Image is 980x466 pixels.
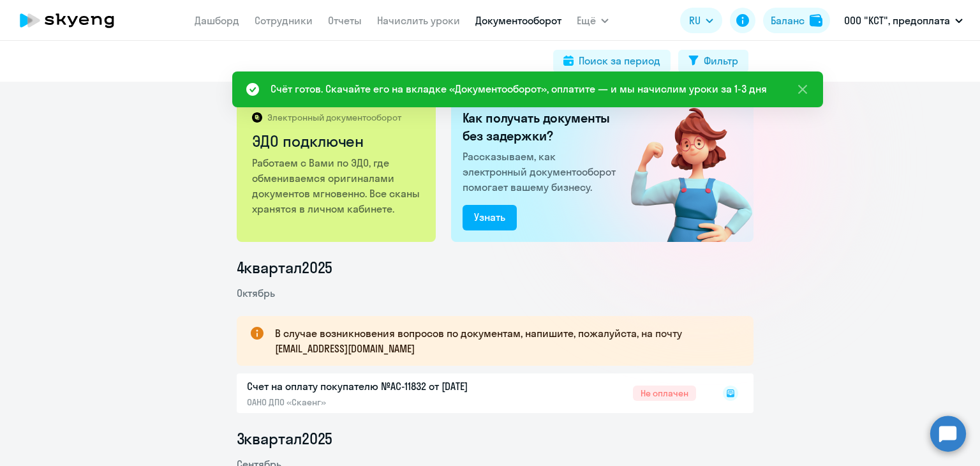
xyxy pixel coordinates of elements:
p: ООО "КСТ", предоплата [844,13,950,28]
h2: Как получать документы без задержки? [463,109,621,145]
a: Отчеты [328,14,362,27]
div: Баланс [771,13,805,28]
div: Поиск за период [579,53,660,68]
button: Фильтр [678,50,748,73]
button: Ещё [577,8,609,33]
h2: ЭДО подключен [252,131,422,151]
a: Дашборд [195,14,239,27]
li: 4 квартал 2025 [237,257,754,278]
button: Поиск за период [553,50,671,73]
div: Узнать [474,209,505,225]
button: Балансbalance [763,8,830,33]
div: Счёт готов. Скачайте его на вкладке «Документооборот», оплатите — и мы начислим уроки за 1-3 дня [271,81,767,96]
img: balance [810,14,822,27]
a: Начислить уроки [377,14,460,27]
button: Узнать [463,205,517,230]
img: connected [610,97,754,242]
p: Рассказываем, как электронный документооборот помогает вашему бизнесу. [463,149,621,195]
span: Ещё [577,13,596,28]
div: Фильтр [704,53,738,68]
a: Сотрудники [255,14,313,27]
p: В случае возникновения вопросов по документам, напишите, пожалуйста, на почту [EMAIL_ADDRESS][DOM... [275,326,731,356]
button: ООО "КСТ", предоплата [838,5,969,36]
span: RU [689,13,701,28]
span: Октябрь [237,287,275,299]
p: Работаем с Вами по ЭДО, где обмениваемся оригиналами документов мгновенно. Все сканы хранятся в л... [252,155,422,216]
p: Электронный документооборот [267,112,401,123]
a: Документооборот [475,14,561,27]
li: 3 квартал 2025 [237,428,754,449]
button: RU [680,8,722,33]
